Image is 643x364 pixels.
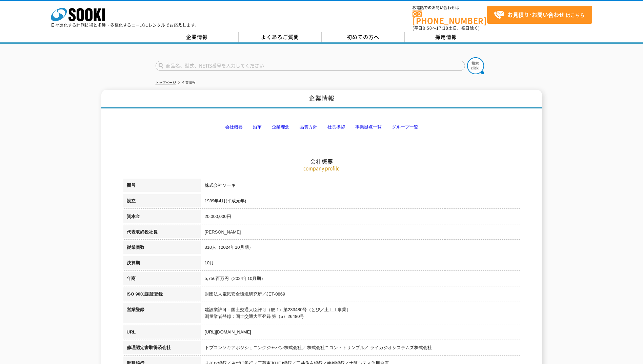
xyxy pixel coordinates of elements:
th: 決算期 [123,256,201,272]
th: 資本金 [123,210,201,225]
a: 初めての方へ [322,32,405,42]
span: 17:30 [436,25,448,31]
a: 採用情報 [405,32,488,42]
span: お電話でのお問い合わせは [413,6,487,10]
th: 代表取締役社長 [123,225,201,241]
th: 従業員数 [123,241,201,256]
span: 初めての方へ [347,33,379,41]
td: トプコンソキアポジショニングジャパン株式会社／ 株式会社ニコン・トリンブル／ ライカジオシステムズ株式会社 [201,341,520,357]
th: URL [123,325,201,341]
a: [PHONE_NUMBER] [413,11,487,24]
a: 企業情報 [156,32,239,42]
td: 株式会社ソーキ [201,179,520,194]
a: お見積り･お問い合わせはこちら [487,6,592,24]
span: はこちら [494,10,585,20]
a: 企業理念 [272,124,289,129]
td: 建設業許可：国土交通大臣許可（般-1）第233480号（とび／土工工事業） 測量業者登録：国土交通大臣登録 第（5）26480号 [201,303,520,326]
h1: 企業情報 [101,90,542,108]
td: 財団法人電気安全環境研究所／JET-0869 [201,287,520,303]
input: 商品名、型式、NETIS番号を入力してください [156,61,465,71]
th: 商号 [123,179,201,194]
th: 年商 [123,272,201,287]
td: 1989年4月(平成元年) [201,194,520,210]
a: 品質方針 [300,124,317,129]
span: 8:50 [423,25,432,31]
li: 企業情報 [177,79,196,86]
h2: 会社概要 [123,90,520,165]
td: [PERSON_NAME] [201,225,520,241]
th: ISO 9001認証登録 [123,287,201,303]
th: 設立 [123,194,201,210]
a: グループ一覧 [392,124,418,129]
th: 営業登録 [123,303,201,326]
span: (平日 ～ 土日、祝日除く) [413,25,480,31]
a: 社長挨拶 [327,124,345,129]
a: よくあるご質問 [239,32,322,42]
a: 会社概要 [225,124,243,129]
td: 20,000,000円 [201,210,520,225]
td: 10月 [201,256,520,272]
p: company profile [123,165,520,172]
a: 沿革 [253,124,262,129]
td: 5,756百万円（2024年10月期） [201,272,520,287]
p: 日々進化する計測技術と多種・多様化するニーズにレンタルでお応えします。 [51,23,199,27]
img: btn_search.png [467,57,484,74]
strong: お見積り･お問い合わせ [507,11,564,19]
td: 310人（2024年10月期） [201,241,520,256]
a: トップページ [156,81,176,84]
a: 事業拠点一覧 [355,124,382,129]
th: 修理認定書取得済会社 [123,341,201,357]
a: [URL][DOMAIN_NAME] [205,329,251,335]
